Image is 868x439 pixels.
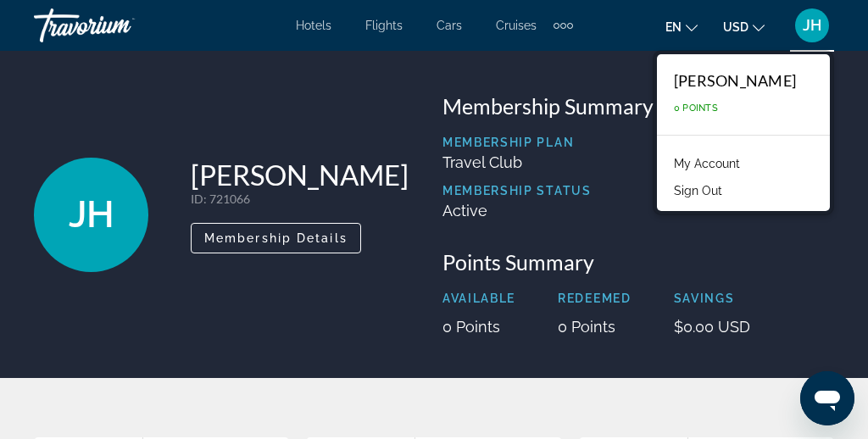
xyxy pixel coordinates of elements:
[803,17,821,34] span: JH
[558,292,631,305] p: Redeemed
[800,371,854,425] iframe: Button to launch messaging window
[442,318,515,336] p: 0 Points
[554,12,573,39] button: Extra navigation items
[665,180,731,202] button: Sign Out
[191,192,409,206] p: : 721066
[442,202,592,219] p: Active
[442,136,592,149] p: Membership Plan
[723,20,748,34] span: USD
[365,19,403,32] a: Flights
[442,292,515,305] p: Available
[665,20,682,34] span: en
[437,19,462,32] a: Cars
[191,192,203,206] span: ID
[442,249,834,275] h3: Points Summary
[442,153,592,171] p: Travel Club
[296,19,331,32] a: Hotels
[442,93,834,119] h3: Membership Summary
[34,3,203,47] a: Travorium
[442,184,592,197] p: Membership Status
[69,192,114,236] span: JH
[674,71,796,90] div: [PERSON_NAME]
[496,19,537,32] a: Cruises
[723,14,765,39] button: Change currency
[204,231,348,245] span: Membership Details
[790,8,834,43] button: User Menu
[674,292,750,305] p: Savings
[674,103,718,114] span: 0 Points
[558,318,631,336] p: 0 Points
[674,318,750,336] p: $0.00 USD
[665,14,698,39] button: Change language
[191,223,361,253] button: Membership Details
[665,153,748,175] a: My Account
[191,158,409,192] h1: [PERSON_NAME]
[191,226,361,245] a: Membership Details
